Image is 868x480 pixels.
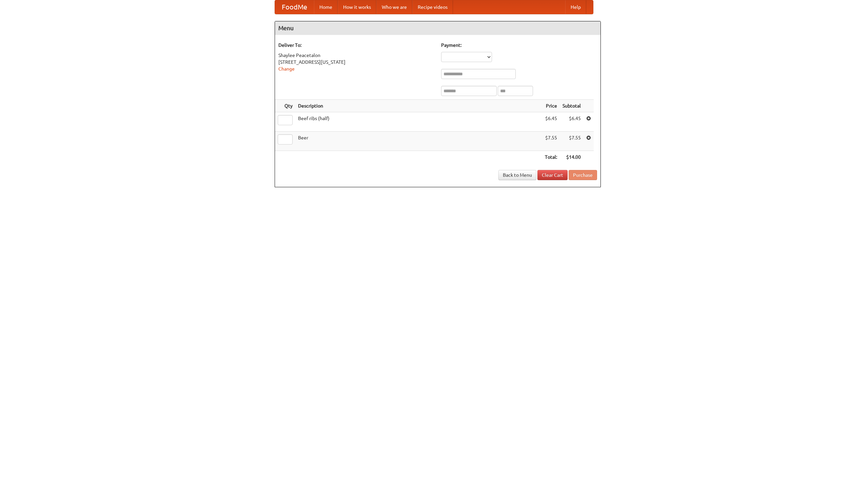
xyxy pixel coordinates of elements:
a: Recipe videos [412,0,453,14]
a: How it works [338,0,376,14]
a: FoodMe [275,0,314,14]
div: Shaylee Peacetalon [278,52,434,59]
div: [STREET_ADDRESS][US_STATE] [278,59,434,65]
h5: Deliver To: [278,42,434,49]
td: $7.55 [560,132,584,151]
th: Total: [542,151,560,164]
th: Qty [275,100,295,112]
a: Help [565,0,586,14]
th: Price [542,100,560,112]
td: $7.55 [542,132,560,151]
th: Subtotal [560,100,584,112]
a: Change [278,66,295,72]
td: $6.45 [542,112,560,132]
th: Description [295,100,542,112]
h5: Payment: [441,42,597,49]
a: Back to Menu [498,170,536,180]
td: Beef ribs (half) [295,112,542,132]
th: $14.00 [560,151,584,164]
td: $6.45 [560,112,584,132]
h4: Menu [275,21,600,35]
button: Purchase [569,170,597,180]
a: Home [314,0,338,14]
a: Who we are [376,0,412,14]
td: Beer [295,132,542,151]
a: Clear Cart [537,170,568,180]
